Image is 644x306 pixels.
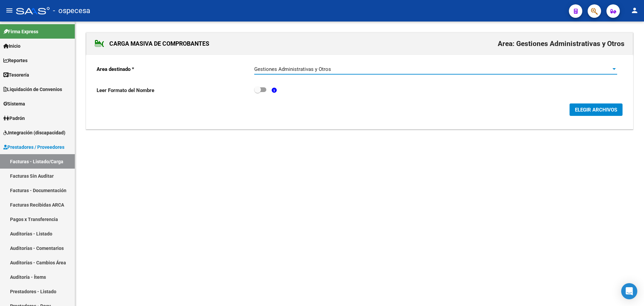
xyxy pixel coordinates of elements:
[3,71,29,79] span: Tesorería
[254,66,331,72] span: Gestiones Administrativas y Otros
[97,87,254,94] p: Leer Formato del Nombre
[3,115,25,122] span: Padrón
[575,107,617,113] span: ELEGIR ARCHIVOS
[3,143,64,151] span: Prestadores / Proveedores
[3,129,65,136] span: Integración (discapacidad)
[3,57,28,64] span: Reportes
[53,3,90,18] span: - ospecesa
[95,38,209,49] h1: CARGA MASIVA DE COMPROBANTES
[621,283,637,299] div: Open Intercom Messenger
[97,65,254,73] p: Area destinado *
[631,6,639,14] mat-icon: person
[5,6,13,14] mat-icon: menu
[570,103,623,116] button: ELEGIR ARCHIVOS
[3,28,38,35] span: Firma Express
[3,86,62,93] span: Liquidación de Convenios
[3,42,20,50] span: Inicio
[498,37,625,50] h2: Area: Gestiones Administrativas y Otros
[3,100,25,107] span: Sistema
